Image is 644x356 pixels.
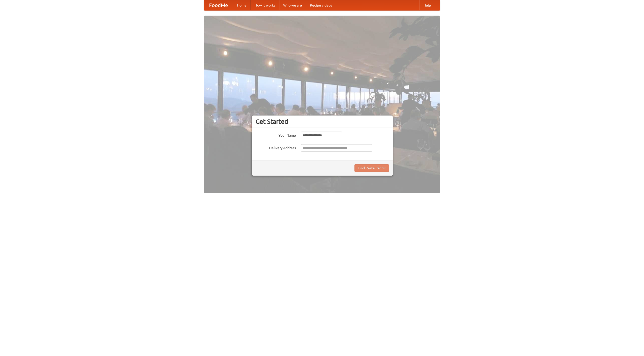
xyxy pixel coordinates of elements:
a: Home [233,0,251,10]
label: Delivery Address [256,144,296,150]
a: FoodMe [204,0,233,10]
button: Find Restaurants! [354,164,389,172]
a: Who we are [279,0,306,10]
label: Your Name [256,132,296,138]
a: Help [419,0,435,10]
a: Recipe videos [306,0,336,10]
h3: Get Started [256,118,389,125]
a: How it works [251,0,279,10]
